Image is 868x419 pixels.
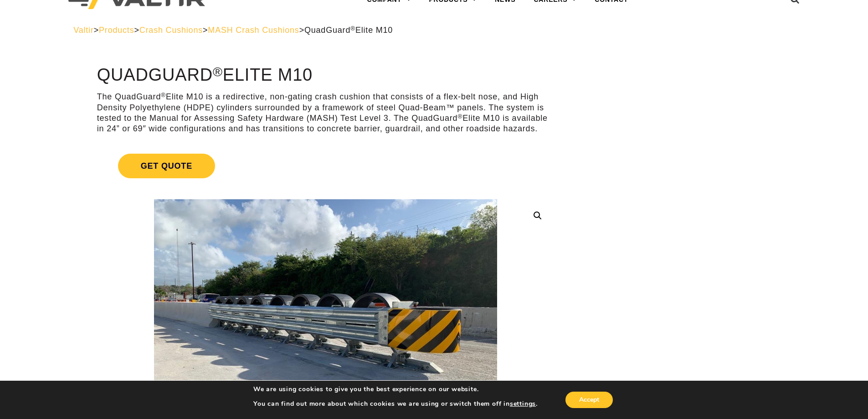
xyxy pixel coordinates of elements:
sup: ® [213,64,223,79]
button: Accept [565,392,613,408]
a: Valtir [73,26,93,35]
a: Crash Cushions [139,26,203,35]
a: Products [99,26,134,35]
div: > > > > [73,25,795,36]
sup: ® [161,92,166,98]
span: Get Quote [118,154,215,178]
h1: QuadGuard Elite M10 [97,66,554,85]
sup: ® [457,113,462,120]
span: QuadGuard Elite M10 [304,26,393,35]
p: We are using cookies to give you the best experience on our website. [253,385,538,393]
button: settings [510,400,536,408]
sup: ® [350,25,355,32]
p: The QuadGuard Elite M10 is a redirective, non-gating crash cushion that consists of a flex-belt n... [97,92,554,134]
p: You can find out more about which cookies we are using or switch them off in . [253,400,538,408]
a: MASH Crash Cushions [208,26,299,35]
a: Get Quote [97,143,554,189]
